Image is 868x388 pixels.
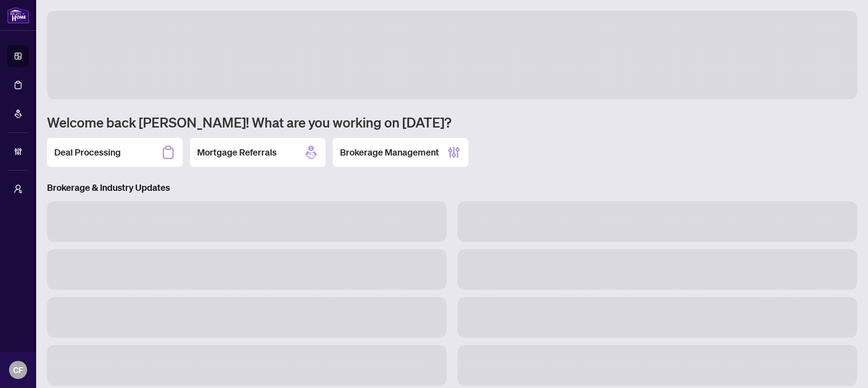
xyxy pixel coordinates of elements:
[7,7,29,24] img: logo
[47,181,857,194] h3: Brokerage & Industry Updates
[197,146,277,159] h2: Mortgage Referrals
[54,146,121,159] h2: Deal Processing
[340,146,439,159] h2: Brokerage Management
[14,185,23,194] span: user-switch
[13,364,23,376] span: CF
[47,114,857,131] h1: Welcome back [PERSON_NAME]! What are you working on [DATE]?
